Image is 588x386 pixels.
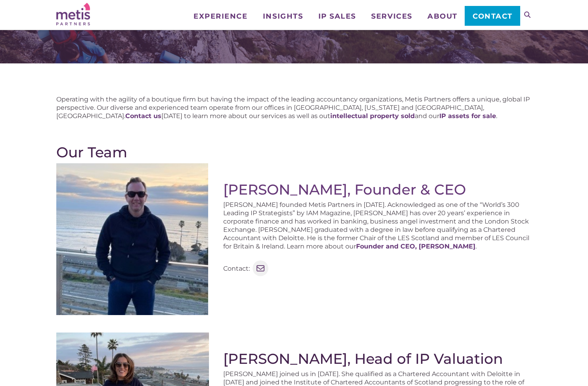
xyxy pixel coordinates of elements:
a: Contact [465,6,520,26]
a: Contact us [125,112,161,120]
p: [PERSON_NAME] founded Metis Partners in [DATE]. Acknowledged as one of the “World’s 300 Leading I... [223,201,532,250]
a: [PERSON_NAME], Founder & CEO [223,181,466,198]
h2: [PERSON_NAME], Head of IP Valuation [223,350,532,367]
h2: Our Team [56,144,532,161]
span: Experience [193,13,247,20]
span: Insights [263,13,303,20]
p: Operating with the agility of a boutique firm but having the impact of the leading accountancy or... [56,95,532,120]
span: Contact [473,13,513,20]
span: IP Sales [318,13,356,20]
a: IP assets for sale [439,112,496,120]
a: Founder and CEO, [PERSON_NAME] [356,243,475,250]
a: intellectual property sold [330,112,415,120]
span: Services [371,13,412,20]
img: Metis Partners [56,3,90,25]
span: About [427,13,458,20]
p: Contact: [223,264,250,273]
